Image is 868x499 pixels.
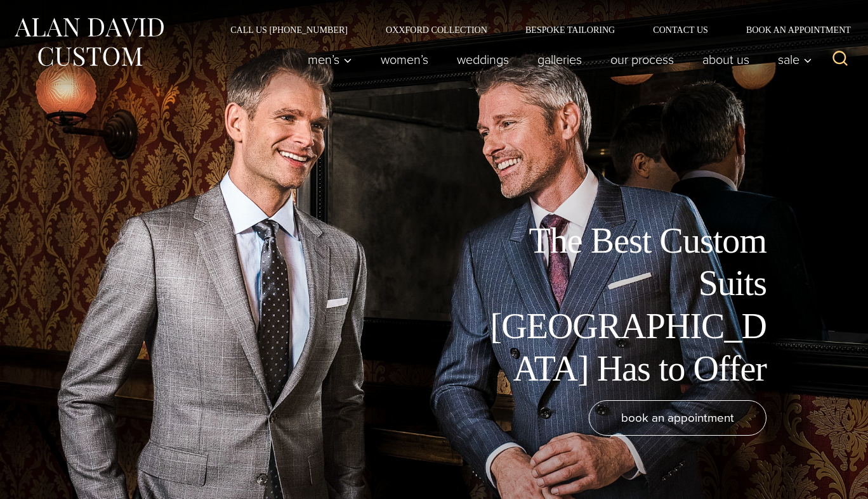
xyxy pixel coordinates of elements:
a: Book an Appointment [727,25,855,34]
a: book an appointment [589,400,766,436]
a: Women’s [367,47,443,72]
a: Call Us [PHONE_NUMBER] [211,25,367,34]
a: weddings [443,47,523,72]
h1: The Best Custom Suits [GEOGRAPHIC_DATA] Has to Offer [481,220,766,390]
img: Alan David Custom [13,14,165,70]
a: Bespoke Tailoring [506,25,634,34]
nav: Secondary Navigation [211,25,855,34]
a: About Us [688,47,764,72]
a: Our Process [596,47,688,72]
a: Contact Us [634,25,727,34]
span: Men’s [308,53,352,66]
span: Sale [778,53,812,66]
span: book an appointment [621,408,734,427]
a: Oxxford Collection [367,25,506,34]
button: View Search Form [825,44,855,75]
a: Galleries [523,47,596,72]
nav: Primary Navigation [294,47,819,72]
